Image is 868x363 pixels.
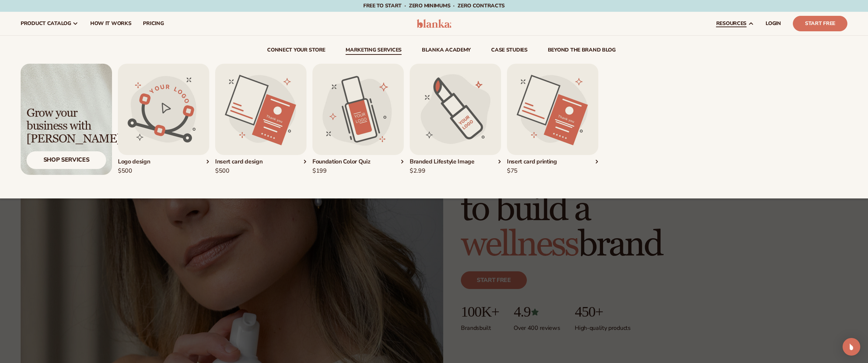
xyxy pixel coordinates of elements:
[410,64,501,175] div: 4 / 5
[312,64,404,155] img: Foundation color quiz.
[137,12,169,35] a: pricing
[507,158,598,166] div: Insert card printing
[716,21,746,27] span: resources
[793,16,847,31] a: Start Free
[15,12,84,35] a: product catalog
[410,64,501,155] img: Branded lifestyle image.
[21,64,112,175] img: Light background with shadow.
[410,64,501,175] a: Branded lifestyle image. Branded Lifestyle Image$2.99
[843,338,860,356] div: Open Intercom Messenger
[507,166,598,175] div: $75
[346,47,402,55] a: Marketing services
[710,12,760,35] a: resources
[507,64,598,175] a: Insert card design. Insert card printing$75
[118,158,209,166] div: Logo design
[118,64,209,175] a: Logo design. Logo design$500
[312,64,404,175] div: 3 / 5
[507,64,598,175] div: 5 / 5
[215,64,307,175] a: Insert card design. Insert card design$500
[548,47,616,55] a: beyond the brand blog
[90,21,132,27] span: How It Works
[507,64,598,155] img: Insert card design.
[760,12,787,35] a: LOGIN
[215,166,307,175] div: $500
[267,47,325,55] a: connect your store
[410,158,501,166] div: Branded Lifestyle Image
[410,166,501,175] div: $2.99
[27,107,106,146] div: Grow your business with [PERSON_NAME]
[21,21,71,27] span: product catalog
[118,64,209,155] img: Logo design.
[215,64,307,155] img: Insert card design.
[215,64,307,175] div: 2 / 5
[363,2,505,9] span: Free to start · ZERO minimums · ZERO contracts
[215,158,307,166] div: Insert card design
[766,21,781,27] span: LOGIN
[21,64,112,175] a: Light background with shadow. Grow your business with [PERSON_NAME] Shop Services
[312,166,404,175] div: $199
[417,19,452,28] img: logo
[143,21,164,27] span: pricing
[312,64,404,175] a: Foundation color quiz. Foundation Color Quiz$199
[118,166,209,175] div: $500
[422,47,471,55] a: Blanka Academy
[491,47,528,55] a: case studies
[312,158,404,166] div: Foundation Color Quiz
[118,64,209,175] div: 1 / 5
[27,151,106,169] div: Shop Services
[84,12,137,35] a: How It Works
